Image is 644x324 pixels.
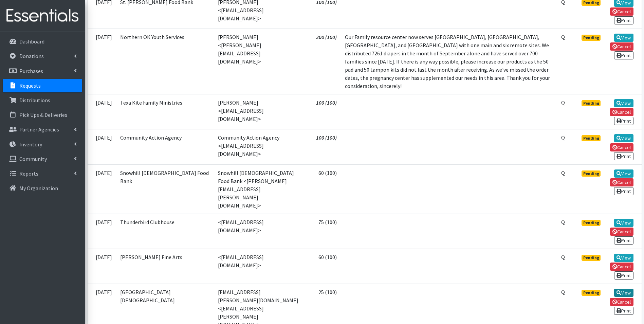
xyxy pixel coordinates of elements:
[305,29,341,94] td: 200 (100)
[214,164,305,214] td: Snowhill [DEMOGRAPHIC_DATA] Food Bank <[PERSON_NAME][EMAIL_ADDRESS][PERSON_NAME][DOMAIN_NAME]>
[116,129,214,164] td: Community Action Agency
[614,34,633,42] a: View
[214,129,305,164] td: Community Action Agency <[EMAIL_ADDRESS][DOMAIN_NAME]>
[614,51,633,59] a: Print
[561,99,565,106] abbr: Quantity
[582,255,601,261] span: Pending
[3,4,82,27] img: HumanEssentials
[561,289,565,295] abbr: Quantity
[19,141,42,148] p: Inventory
[614,117,633,125] a: Print
[305,249,341,284] td: 60 (100)
[214,249,305,284] td: <[EMAIL_ADDRESS][DOMAIN_NAME]>
[561,169,565,176] abbr: Quantity
[610,178,633,186] a: Cancel
[19,156,47,162] p: Community
[3,108,82,122] a: Pick Ups & Deliveries
[610,108,633,116] a: Cancel
[614,134,633,142] a: View
[3,138,82,151] a: Inventory
[614,307,633,315] a: Print
[610,7,633,16] a: Cancel
[614,219,633,227] a: View
[610,263,633,271] a: Cancel
[614,289,633,297] a: View
[214,214,305,249] td: <[EMAIL_ADDRESS][DOMAIN_NAME]>
[3,167,82,180] a: Reports
[214,94,305,129] td: [PERSON_NAME] <[EMAIL_ADDRESS][DOMAIN_NAME]>
[19,68,43,74] p: Purchases
[582,135,601,141] span: Pending
[116,214,214,249] td: Thunderbird Clubhouse
[19,111,67,118] p: Pick Ups & Deliveries
[19,126,59,133] p: Partner Agencies
[19,53,44,59] p: Donations
[582,220,601,226] span: Pending
[341,29,557,94] td: Our Family resource center now serves [GEOGRAPHIC_DATA], [GEOGRAPHIC_DATA], [GEOGRAPHIC_DATA], an...
[561,34,565,40] abbr: Quantity
[3,79,82,92] a: Requests
[610,42,633,51] a: Cancel
[19,38,44,45] p: Dashboard
[88,214,116,249] td: [DATE]
[614,187,633,195] a: Print
[582,100,601,106] span: Pending
[582,290,601,296] span: Pending
[214,29,305,94] td: [PERSON_NAME] <[PERSON_NAME][EMAIL_ADDRESS][DOMAIN_NAME]>
[614,169,633,178] a: View
[305,214,341,249] td: 75 (100)
[3,123,82,136] a: Partner Agencies
[610,228,633,236] a: Cancel
[19,82,41,89] p: Requests
[88,164,116,214] td: [DATE]
[88,94,116,129] td: [DATE]
[305,129,341,164] td: 100 (100)
[3,152,82,166] a: Community
[610,298,633,306] a: Cancel
[3,35,82,48] a: Dashboard
[19,97,50,104] p: Distributions
[88,249,116,284] td: [DATE]
[614,152,633,160] a: Print
[614,99,633,107] a: View
[116,94,214,129] td: Texa Kite Family Ministries
[3,181,82,195] a: My Organization
[561,134,565,141] abbr: Quantity
[3,49,82,63] a: Donations
[19,170,38,177] p: Reports
[614,254,633,262] a: View
[305,164,341,214] td: 60 (100)
[305,94,341,129] td: 100 (100)
[88,129,116,164] td: [DATE]
[614,236,633,245] a: Print
[582,170,601,177] span: Pending
[614,16,633,24] a: Print
[88,29,116,94] td: [DATE]
[610,143,633,151] a: Cancel
[116,29,214,94] td: Northern OK Youth Services
[614,271,633,280] a: Print
[116,249,214,284] td: [PERSON_NAME] Fine Arts
[561,254,565,260] abbr: Quantity
[3,93,82,107] a: Distributions
[561,219,565,226] abbr: Quantity
[19,185,58,192] p: My Organization
[116,164,214,214] td: Snowhill [DEMOGRAPHIC_DATA] Food Bank
[582,35,601,41] span: Pending
[3,64,82,78] a: Purchases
